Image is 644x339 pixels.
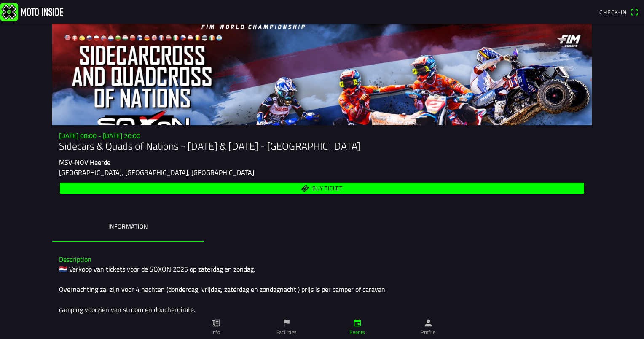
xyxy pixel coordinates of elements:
[212,328,220,336] ion-label: Info
[59,157,110,167] ion-text: MSV-NOV Heerde
[282,318,291,328] ion-icon: flag
[59,256,585,264] h3: Description
[312,186,343,191] span: Buy ticket
[211,318,220,328] ion-icon: paper
[421,328,436,336] ion-label: Profile
[349,328,365,336] ion-label: Events
[595,5,642,19] a: Check-inqr scanner
[276,328,297,336] ion-label: Facilities
[599,8,627,16] span: Check-in
[59,167,254,178] ion-text: [GEOGRAPHIC_DATA], [GEOGRAPHIC_DATA], [GEOGRAPHIC_DATA]
[424,318,433,328] ion-icon: person
[353,318,362,328] ion-icon: calendar
[108,222,148,231] ion-label: Information
[59,140,585,152] h1: Sidecars & Quads of Nations - [DATE] & [DATE] - [GEOGRAPHIC_DATA]
[59,132,585,140] h3: [DATE] 08:00 - [DATE] 20:00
